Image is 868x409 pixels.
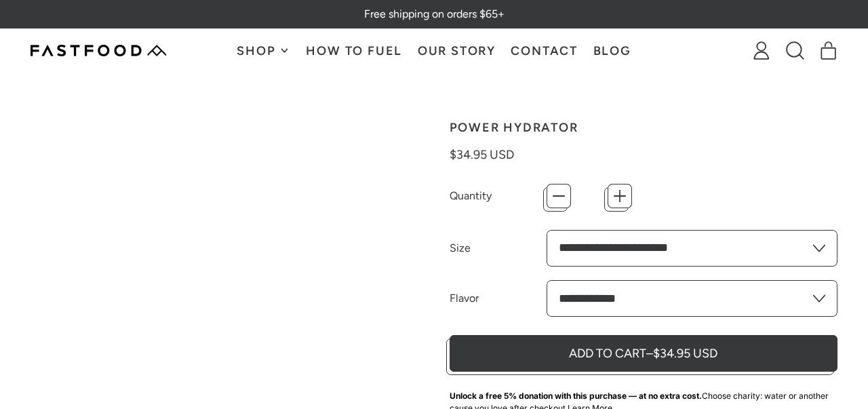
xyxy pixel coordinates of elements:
button: − [547,184,571,208]
label: Flavor [450,290,547,307]
img: Fastfood [31,45,166,56]
a: Blog [585,29,639,72]
h1: Power Hydrator [450,121,838,134]
button: Shop [229,29,298,72]
a: Our Story [410,29,504,72]
label: Size [450,240,547,256]
label: Quantity [450,188,547,204]
a: Contact [503,29,585,72]
span: $34.95 USD [450,147,514,162]
button: + [608,184,632,208]
button: Add to Cart [450,335,838,372]
a: How To Fuel [298,29,410,72]
span: Shop [237,45,279,57]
